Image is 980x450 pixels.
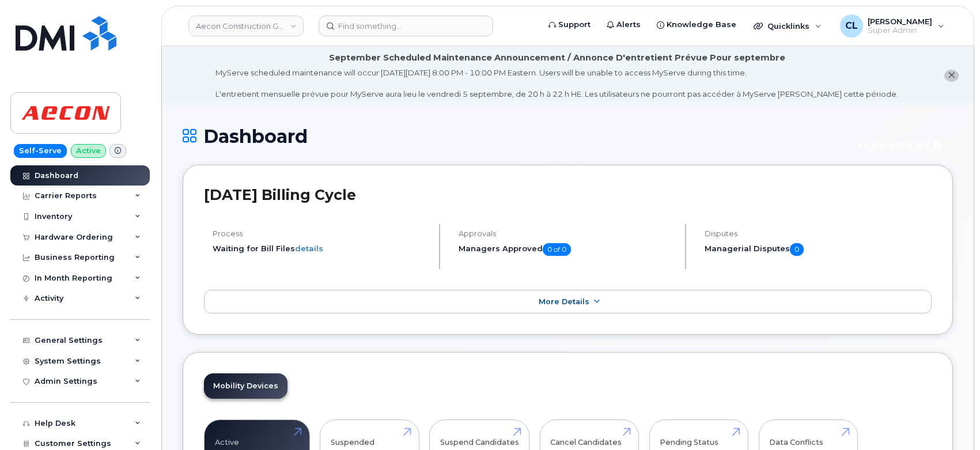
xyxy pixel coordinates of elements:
[215,67,898,100] div: MyServe scheduled maintenance will occur [DATE][DATE] 8:00 PM - 10:00 PM Eastern. Users will be u...
[213,243,429,254] li: Waiting for Bill Files
[213,229,429,238] h4: Process
[459,229,675,238] h4: Approvals
[295,244,323,253] a: details
[329,52,785,64] div: September Scheduled Maintenance Announcement / Annonce D'entretient Prévue Pour septembre
[204,186,932,203] h2: [DATE] Billing Cycle
[539,297,589,306] span: More Details
[543,243,571,256] span: 0 of 0
[183,126,843,146] h1: Dashboard
[944,70,959,82] button: close notification
[705,243,932,256] h5: Managerial Disputes
[459,243,675,256] h5: Managers Approved
[849,135,953,156] button: Customer Card
[790,243,804,256] span: 0
[705,229,932,238] h4: Disputes
[204,373,287,399] a: Mobility Devices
